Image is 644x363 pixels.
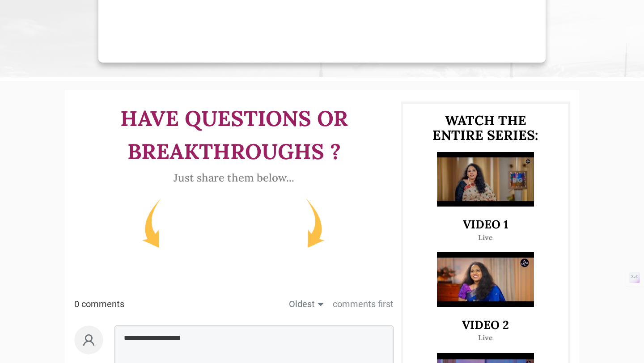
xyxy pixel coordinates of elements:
div: 0 comments [74,296,124,312]
b: VIDEO 1 [463,217,508,232]
b: Have questions or breakthroughs ? [120,105,348,165]
b: VIDEO 2 [462,317,509,332]
strong: Live [478,233,493,242]
img: H-1-1-jpg [437,152,534,207]
img: H-1-2-jpg [437,252,534,307]
strong: Live [478,333,493,342]
b: WATCH THE ENTIRE SERIES: [432,112,538,144]
label: comments first [333,296,394,312]
img: arrows2 [130,195,338,251]
strong: Just share them below... [174,171,294,185]
span: Oldest [289,296,324,312]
